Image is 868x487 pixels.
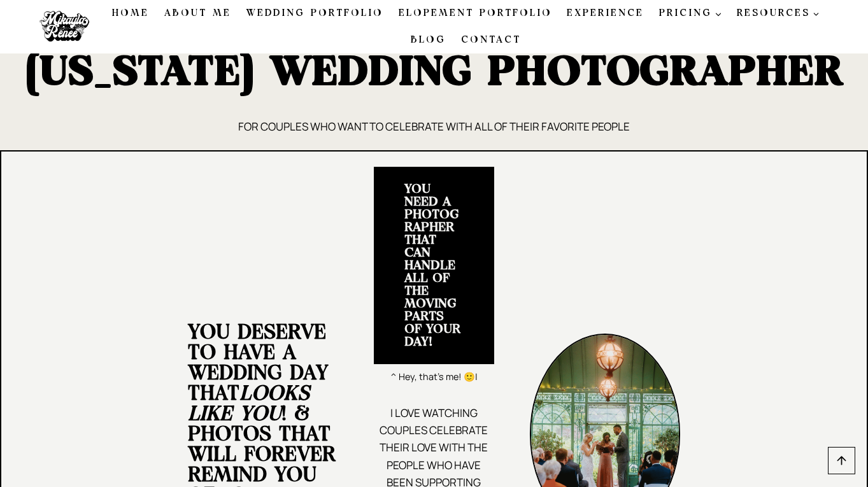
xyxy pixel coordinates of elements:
[404,183,460,348] strong: YOU NEED A PHOTOGRAPHER THAT CAN HANDLE ALL OF THE MOVING PARTS OF YOUR DAY!
[475,371,478,383] span: |
[390,371,475,383] span: ^ Hey, that’s me! 🙂
[453,27,529,53] a: Contact
[403,27,453,53] a: Blog
[188,383,309,424] em: LOOKS LIKE YOU
[15,118,853,135] p: For couples who want to celebrate with all of their favorite people
[25,52,843,93] strong: [US_STATE] WEDDING PHOTOGRAPHER
[32,4,96,49] img: Mikayla Renee Photo
[828,447,855,474] a: Scroll to top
